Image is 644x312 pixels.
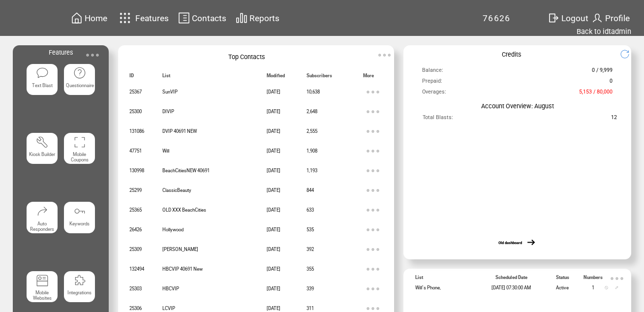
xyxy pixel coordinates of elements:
[579,89,613,99] span: 5,153 / 80,000
[71,12,83,24] img: home.svg
[234,10,281,26] a: Reports
[363,102,383,122] img: ellypsis.svg
[267,207,280,213] span: [DATE]
[267,89,280,94] span: [DATE]
[605,13,630,23] span: Profile
[129,148,142,154] span: 47751
[267,187,280,193] span: [DATE]
[422,78,442,88] span: Prepaid:
[375,45,394,64] img: ellypsis.svg
[32,83,53,88] span: Text Blast
[267,109,280,114] span: [DATE]
[363,73,374,82] span: More
[592,285,594,290] span: 1
[363,181,383,200] img: ellypsis.svg
[546,10,590,26] a: Logout
[67,290,92,295] span: Integrations
[495,275,527,284] span: Scheduled Date
[498,241,522,245] a: Old dashboard
[162,168,210,173] span: BeachCitiesNEW 40691
[69,10,109,26] a: Home
[611,114,617,125] span: 12
[162,207,206,213] span: OLD XXX BeachCities
[267,266,280,272] span: [DATE]
[307,227,314,232] span: 535
[307,207,314,213] span: 633
[556,275,569,284] span: Status
[129,89,142,94] span: 25367
[64,64,95,127] a: Questionnaire
[267,286,280,291] span: [DATE]
[83,45,102,65] img: ellypsis.svg
[415,285,441,290] span: Will`s Phone,
[177,10,228,26] a: Contacts
[363,141,383,161] img: ellypsis.svg
[249,13,279,23] span: Reports
[129,227,142,232] span: 26426
[363,122,383,141] img: ellypsis.svg
[129,266,144,272] span: 132494
[363,259,383,279] img: ellypsis.svg
[36,274,49,287] img: mobile-websites.svg
[162,109,174,114] span: DIVIP
[129,73,134,82] span: ID
[129,187,142,193] span: 25299
[162,148,169,154] span: Will
[129,286,142,291] span: 25303
[423,114,453,125] span: Total Blasts:
[36,66,49,79] img: text-blast.svg
[491,285,531,290] span: [DATE] 07:30:00 AM
[415,275,423,284] span: List
[267,73,285,82] span: Modified
[64,202,95,265] a: Keywords
[363,240,383,259] img: ellypsis.svg
[73,66,86,79] img: questionnaire.svg
[135,13,169,23] span: Features
[583,275,603,284] span: Numbers
[162,73,170,82] span: List
[236,12,247,24] img: chart.svg
[307,247,314,252] span: 392
[307,286,314,291] span: 339
[591,12,603,24] img: profile.svg
[481,102,554,110] span: Account Overview: August
[178,12,190,24] img: contacts.svg
[502,51,521,58] span: Credits
[66,83,94,88] span: Questionnaire
[363,220,383,240] img: ellypsis.svg
[548,12,559,24] img: exit.svg
[592,67,613,77] span: 0 / 9,999
[363,279,383,299] img: ellypsis.svg
[267,168,280,173] span: [DATE]
[129,306,142,311] span: 25306
[129,207,142,213] span: 25365
[267,128,280,134] span: [DATE]
[607,269,627,288] img: ellypsis.svg
[129,247,142,252] span: 25309
[71,152,89,162] span: Mobile Coupons
[267,306,280,311] span: [DATE]
[162,187,191,193] span: ClassicBeauty
[73,136,86,149] img: coupons.svg
[162,227,184,232] span: Hollywood
[27,202,58,265] a: Auto Responders
[267,247,280,252] span: [DATE]
[363,161,383,181] img: ellypsis.svg
[129,168,144,173] span: 130998
[30,221,54,232] span: Auto Responders
[561,13,588,23] span: Logout
[162,266,203,272] span: HBCVIP 40691 New
[162,306,175,311] span: LCVIP
[610,78,613,88] span: 0
[307,89,320,94] span: 10,638
[162,89,178,94] span: SunVIP
[307,109,317,114] span: 2,648
[483,13,511,23] span: 76626
[422,89,446,99] span: Overages:
[590,10,631,26] a: Profile
[33,290,52,301] span: Mobile Websites
[620,49,636,59] img: refresh.png
[307,187,314,193] span: 844
[73,205,86,218] img: keywords.svg
[267,148,280,154] span: [DATE]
